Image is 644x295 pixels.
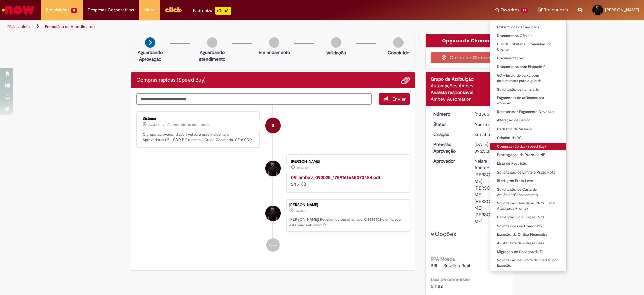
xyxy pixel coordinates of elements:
[136,105,410,258] ul: Histórico de tíquete
[538,7,568,13] a: Rascunhos
[431,256,455,262] b: RPA Moeda
[144,7,155,13] span: More
[428,158,470,164] dt: Aprovador
[474,121,505,128] div: Aberto
[490,177,566,185] a: Blindagem Frota Leve
[165,5,183,15] img: click_logo_yellow_360x200.png
[431,52,508,63] button: Cancelar Chamado
[490,86,566,93] a: Solicitação de numerário
[490,20,567,271] ul: Favoritos
[272,117,274,134] span: S
[490,32,566,40] a: Documentos Oficiais
[7,24,31,29] a: Página inicial
[289,203,406,207] div: [PERSON_NAME]
[393,37,404,48] img: img-circle-grey.png
[490,240,566,247] a: Ajuste Data de entrega Bees
[167,122,210,128] small: Comentários adicionais
[88,7,134,13] span: Despesas Corporativas
[428,111,470,117] dt: Número
[428,121,470,128] dt: Status
[490,231,566,238] a: Exceção da Crítica Financeira
[490,72,566,84] a: GD - Envio de caixa com documentos para a guarda
[401,76,410,85] button: Adicionar anexos
[490,214,566,221] a: Demandas Conciliação Rota
[196,49,228,62] p: Aguardando atendimento
[474,131,505,138] div: 01/10/2025 11:25:30
[426,34,513,47] div: Opções do Chamado
[143,117,254,121] div: Sistema
[490,94,566,107] a: Pagamento de utilidades por exceção
[265,206,281,221] div: Samuel Bassani Soares
[490,55,566,62] a: Documentações
[490,169,566,176] a: Solicitação de Limite e Prazo Rota
[431,96,508,102] div: Ambev Automation
[474,141,505,154] div: [DATE] 09:25:30
[490,248,566,256] a: Migração de Serviços de T.I.
[501,7,519,13] span: Favoritos
[428,141,470,154] dt: Previsão Aprovação
[490,41,566,53] a: Dúvida Tributária - Caminhão no Cliente
[490,117,566,124] a: Alteração de Pedido
[71,8,77,13] span: 19
[207,37,217,48] img: img-circle-grey.png
[265,161,281,176] div: Samuel Bassani Soares
[474,131,492,137] span: 3m atrás
[148,123,159,127] time: 01/10/2025 11:25:39
[490,160,566,167] a: Lista de Restrição
[296,166,308,170] span: 4m atrás
[1,3,35,17] img: ServiceNow
[294,209,306,213] span: 3m atrás
[259,49,290,56] p: Em andamento
[490,223,566,230] a: Solicitações de Comodato
[490,257,566,269] a: Solicitação de Limite de Credito por Exceção
[521,8,528,13] span: 29
[269,37,279,48] img: img-circle-grey.png
[388,49,409,56] p: Concluído
[326,49,346,56] p: Validação
[544,7,568,13] span: Rascunhos
[136,93,372,105] textarea: Digite sua mensagem aqui...
[46,7,69,13] span: Requisições
[431,263,470,269] span: BRL - Brazilian Real
[431,76,508,82] div: Grupo de Atribuição:
[143,132,254,142] p: O grupo aprovador disponível para esse incidente é: Aprovadores SB - CDD P Prudente - Grupo Cerve...
[136,199,410,232] li: Samuel Bassani Soares
[428,131,470,138] dt: Criação
[215,7,231,15] p: +GenAi
[392,96,406,102] span: Enviar
[490,23,566,31] a: Exibir todos os Favoritos
[289,217,406,228] p: [PERSON_NAME]! Recebemos seu chamado R13585402 e em breve estaremos atuando.
[45,24,95,29] a: Formulário de Atendimento
[296,166,308,170] time: 01/10/2025 11:25:24
[265,118,281,133] div: System
[145,37,155,48] img: arrow-next.png
[294,209,306,213] time: 01/10/2025 11:25:30
[193,7,231,15] div: Padroniza
[490,143,566,150] a: Compras rápidas (Speed Buy)
[134,49,166,62] p: Aguardando Aprovação
[605,7,639,13] span: [PERSON_NAME]
[291,174,380,180] a: 09. ambev_092025_1759161665373484.pdf
[490,63,566,71] a: Documentos com Bloqueio R
[148,123,159,127] span: 3m atrás
[291,174,403,187] div: 245 KB
[431,276,470,282] b: taxa de conversão
[490,186,566,198] a: Solicitação de Carta de Anuência/Cancelamento
[490,151,566,159] a: Prorrogação de Prazo de NF
[474,158,505,225] div: Naiara Aparecida [PERSON_NAME], [PERSON_NAME], [PERSON_NAME], [PERSON_NAME]
[431,89,508,96] div: Analista responsável:
[490,134,566,142] a: Criação de RC
[431,82,508,89] div: Automações Ambev
[379,93,410,105] button: Enviar
[490,126,566,133] a: Cadastro de Material
[5,20,424,33] ul: Trilhas de página
[490,108,566,116] a: Reprocessar Pagamento Devolvido
[490,200,566,212] a: Solicitação Devolução Nota Fiscal Atualizada Promax
[136,77,206,83] h2: Compras rápidas (Speed Buy) Histórico de tíquete
[331,37,341,48] img: img-circle-grey.png
[431,283,443,289] span: 6.1182
[291,160,403,164] div: [PERSON_NAME]
[474,111,505,117] div: R13585402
